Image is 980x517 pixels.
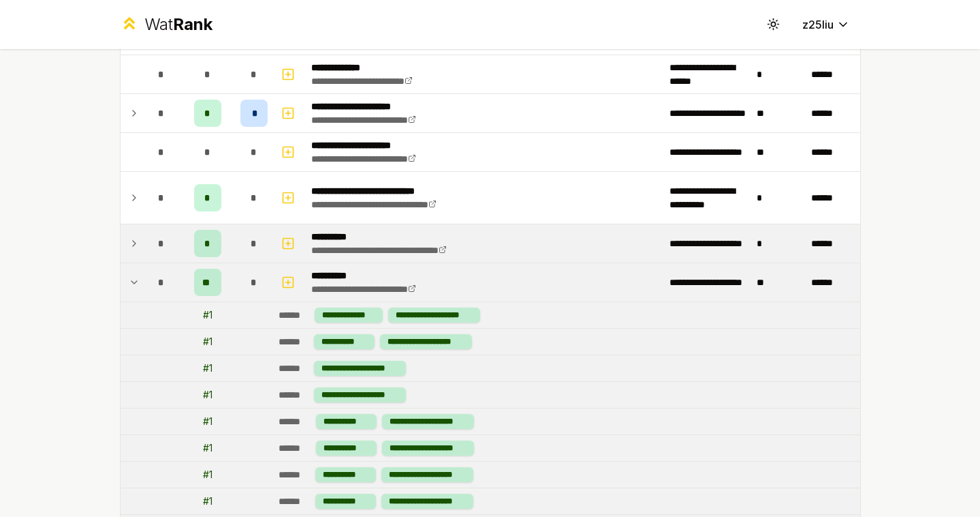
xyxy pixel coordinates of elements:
div: # 1 [203,494,212,508]
div: # 1 [203,335,212,349]
span: z25liu [802,16,834,33]
span: Rank [173,14,212,34]
div: # 1 [203,441,212,455]
div: # 1 [203,308,212,322]
div: # 1 [203,468,212,482]
div: # 1 [203,388,212,402]
div: # 1 [203,415,212,428]
a: WatRank [120,14,213,35]
div: Wat [144,14,212,35]
div: # 1 [203,361,212,375]
button: z25liu [791,12,861,37]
